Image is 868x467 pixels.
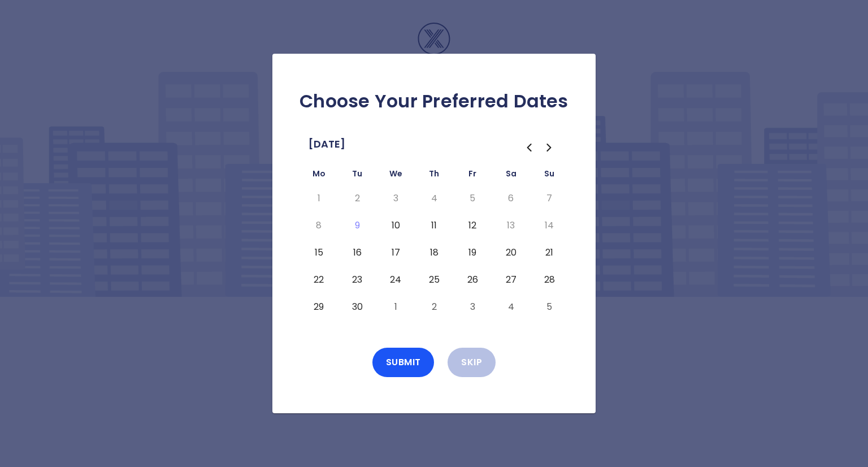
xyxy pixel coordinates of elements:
[338,167,376,185] th: Tuesday
[492,167,530,185] th: Saturday
[539,217,559,235] button: Sunday, September 14th, 2025
[309,244,329,262] button: Monday, September 15th, 2025
[539,189,559,207] button: Sunday, September 7th, 2025
[376,167,415,185] th: Wednesday
[372,348,435,377] button: Submit
[462,244,483,262] button: Friday, September 19th, 2025
[539,271,559,289] button: Sunday, September 28th, 2025
[300,167,338,185] th: Monday
[347,217,367,235] button: Today, Tuesday, September 9th, 2025
[300,167,568,321] table: September 2025
[290,90,578,113] h2: Choose Your Preferred Dates
[539,137,559,158] button: Go to the Next Month
[448,348,496,377] button: Skip
[347,298,367,316] button: Tuesday, September 30th, 2025
[424,189,444,207] button: Thursday, September 4th, 2025
[385,271,406,289] button: Wednesday, September 24th, 2025
[385,217,406,235] button: Wednesday, September 10th, 2025
[385,298,406,316] button: Wednesday, October 1st, 2025
[501,244,521,262] button: Saturday, September 20th, 2025
[424,271,444,289] button: Thursday, September 25th, 2025
[309,217,329,235] button: Monday, September 8th, 2025
[385,189,406,207] button: Wednesday, September 3rd, 2025
[453,167,492,185] th: Friday
[309,271,329,289] button: Monday, September 22nd, 2025
[424,217,444,235] button: Thursday, September 11th, 2025
[501,217,521,235] button: Saturday, September 13th, 2025
[501,271,521,289] button: Saturday, September 27th, 2025
[377,23,491,79] img: Logo
[415,167,453,185] th: Thursday
[424,244,444,262] button: Thursday, September 18th, 2025
[462,217,483,235] button: Friday, September 12th, 2025
[309,135,345,153] span: [DATE]
[530,167,568,185] th: Sunday
[385,244,406,262] button: Wednesday, September 17th, 2025
[309,189,329,207] button: Monday, September 1st, 2025
[462,271,483,289] button: Friday, September 26th, 2025
[347,189,367,207] button: Tuesday, September 2nd, 2025
[347,271,367,289] button: Tuesday, September 23rd, 2025
[501,189,521,207] button: Saturday, September 6th, 2025
[462,298,483,316] button: Friday, October 3rd, 2025
[539,298,559,316] button: Sunday, October 5th, 2025
[539,244,559,262] button: Sunday, September 21st, 2025
[519,137,539,158] button: Go to the Previous Month
[424,298,444,316] button: Thursday, October 2nd, 2025
[347,244,367,262] button: Tuesday, September 16th, 2025
[501,298,521,316] button: Saturday, October 4th, 2025
[462,189,483,207] button: Friday, September 5th, 2025
[309,298,329,316] button: Monday, September 29th, 2025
